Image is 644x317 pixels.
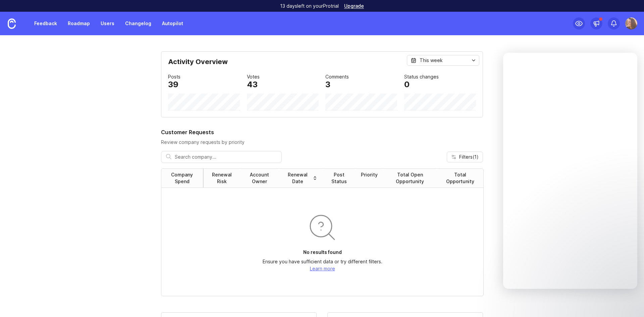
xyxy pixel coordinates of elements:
div: 43 [247,81,258,89]
p: 13 days left on your Pro trial [280,3,339,9]
div: Status changes [404,73,439,81]
div: Company Spend [167,171,198,185]
h2: Customer Requests [161,128,483,136]
div: 3 [325,81,330,89]
iframe: Intercom live chat [621,294,637,310]
a: Autopilot [158,17,187,30]
span: ( 1 ) [473,154,479,160]
svg: toggle icon [468,58,479,63]
a: Changelog [121,17,155,30]
a: Upgrade [344,4,364,8]
div: Renewal Risk [209,171,235,185]
p: Review company requests by priority [161,139,483,146]
p: No results found [303,249,342,256]
div: Comments [325,73,349,81]
div: Posts [168,73,180,81]
div: Priority [361,171,378,178]
img: svg+xml;base64,PHN2ZyB3aWR0aD0iOTYiIGhlaWdodD0iOTYiIGZpbGw9Im5vbmUiIHhtbG5zPSJodHRwOi8vd3d3LnczLm... [306,211,338,244]
div: Votes [247,73,260,81]
div: 0 [404,81,410,89]
a: Feedback [30,17,61,30]
input: Search company... [175,153,277,161]
a: Users [97,17,118,30]
div: Renewal Date [284,171,311,185]
img: Lucia Bayon [625,17,637,30]
div: 39 [168,81,178,89]
button: Filters(1) [447,152,483,162]
div: Activity Overview [168,58,476,70]
img: Canny Home [8,18,16,29]
div: Total Open Opportunity [388,171,432,185]
div: This week [420,57,443,64]
p: Ensure you have sufficient data or try different filters. [263,258,382,265]
div: Post Status [328,171,350,185]
a: Learn more [310,266,335,271]
a: Roadmap [64,17,94,30]
div: Account Owner [246,171,274,185]
iframe: Intercom live chat [503,53,637,289]
div: Total Opportunity [442,171,478,185]
span: Filters [459,154,479,160]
